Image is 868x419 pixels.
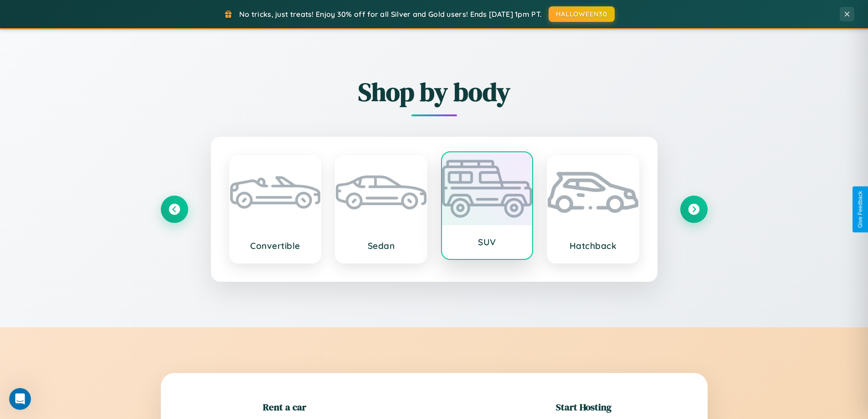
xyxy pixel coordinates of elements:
[549,6,615,22] button: HALLOWEEN30
[263,400,306,414] h2: Rent a car
[239,10,542,19] span: No tricks, just treats! Enjoy 30% off for all Silver and Gold users! Ends [DATE] 1pm PT.
[9,388,31,410] iframe: Intercom live chat
[161,74,708,109] h2: Shop by body
[239,240,312,251] h3: Convertible
[556,400,611,414] h2: Start Hosting
[451,237,524,248] h3: SUV
[857,191,863,228] div: Give Feedback
[557,240,629,251] h3: Hatchback
[345,240,417,251] h3: Sedan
